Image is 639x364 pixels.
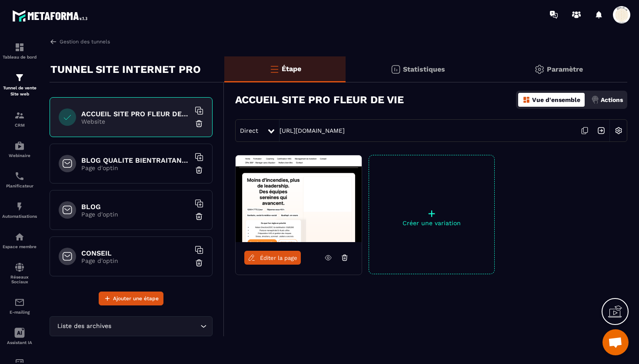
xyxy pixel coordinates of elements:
span: Ajouter une étape [113,294,159,303]
img: automations [14,201,25,212]
div: Search for option [50,316,213,336]
p: Assistant IA [2,340,37,345]
p: Page d'optin [81,257,190,264]
img: arrow [50,38,57,46]
p: Actions [601,96,623,103]
p: + [369,207,494,220]
span: Liste des archives [55,321,113,331]
img: trash [195,259,203,267]
p: Page d'optin [81,164,190,171]
a: formationformationTableau de bord [2,36,37,66]
img: formation [14,72,25,83]
p: Vue d'ensemble [532,96,580,103]
a: [URL][DOMAIN_NAME] [280,127,345,134]
img: automations [14,232,25,242]
h6: BLOG QUALITE BIENTRAITANCE [81,156,190,164]
a: automationsautomationsAutomatisations [2,195,37,225]
img: social-network [14,262,25,272]
p: Tunnel de vente Site web [2,85,37,97]
img: scheduler [14,171,25,181]
p: Planificateur [2,184,37,188]
p: Espace membre [2,244,37,249]
img: formation [14,42,25,52]
p: Réseaux Sociaux [2,275,37,284]
img: trash [195,166,203,174]
img: automations [14,141,25,151]
img: formation [14,110,25,121]
img: logo [12,8,90,24]
p: Tableau de bord [2,55,37,59]
a: formationformationTunnel de vente Site web [2,66,37,104]
h6: CONSEIL [81,249,190,257]
p: Website [81,118,190,125]
img: stats.20deebd0.svg [390,64,401,75]
img: trash [195,119,203,128]
img: email [14,297,25,308]
h6: ACCUEIL SITE PRO FLEUR DE VIE [81,110,190,118]
img: dashboard-orange.40269519.svg [523,96,530,104]
a: social-networksocial-networkRéseaux Sociaux [2,256,37,291]
img: setting-w.858f3a88.svg [610,122,627,139]
p: Créer une variation [369,220,494,226]
img: bars-o.4a397970.svg [269,64,280,74]
p: Statistiques [403,65,445,73]
a: schedulerschedulerPlanificateur [2,164,37,195]
p: CRM [2,123,37,128]
div: Ouvrir le chat [602,329,629,355]
h6: BLOG [81,203,190,211]
img: arrow-next.bcc2205e.svg [593,122,609,139]
p: Paramètre [547,65,583,73]
button: Ajouter une étape [99,292,163,305]
a: Assistant IA [2,321,37,351]
img: image [236,155,362,242]
a: emailemailE-mailing [2,291,37,321]
a: automationsautomationsEspace membre [2,225,37,256]
input: Search for option [113,321,198,331]
span: Direct [240,127,258,134]
h3: ACCUEIL SITE PRO FLEUR DE VIE [235,94,404,106]
span: Éditer la page [260,255,297,261]
img: setting-gr.5f69749f.svg [534,64,545,75]
p: E-mailing [2,310,37,315]
img: trash [195,212,203,221]
p: Webinaire [2,153,37,158]
a: Gestion des tunnels [50,38,110,46]
p: Étape [282,65,301,73]
a: Éditer la page [244,251,301,265]
p: Automatisations [2,214,37,219]
a: formationformationCRM [2,104,37,134]
a: automationsautomationsWebinaire [2,134,37,164]
img: actions.d6e523a2.png [591,96,599,104]
p: TUNNEL SITE INTERNET PRO [50,61,201,78]
p: Page d'optin [81,211,190,218]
